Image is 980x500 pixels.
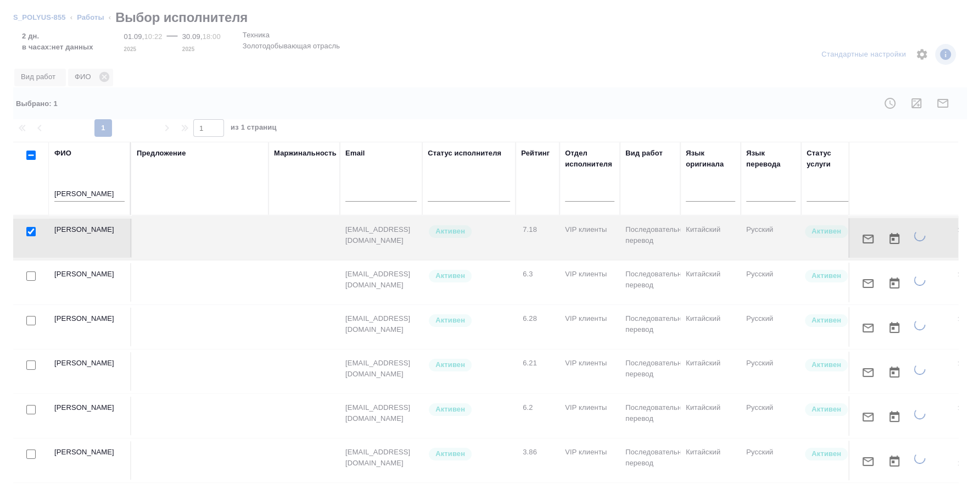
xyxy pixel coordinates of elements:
[49,441,131,480] td: [PERSON_NAME]
[855,448,881,475] button: Отправить предложение о работе
[26,360,36,370] input: Выбери исполнителей, чтобы отправить приглашение на работу
[428,148,501,159] div: Статус исполнителя
[26,449,36,459] input: Выбери исполнителей, чтобы отправить приглашение на работу
[137,148,186,159] div: Предложение
[49,219,131,257] td: [PERSON_NAME]
[855,359,881,386] button: Отправить предложение о работе
[855,270,881,297] button: Отправить предложение о работе
[855,315,881,341] button: Отправить предложение о работе
[26,316,36,325] input: Выбери исполнителей, чтобы отправить приглашение на работу
[49,308,131,346] td: [PERSON_NAME]
[345,148,365,159] div: Email
[565,148,614,170] div: Отдел исполнителя
[49,263,131,302] td: [PERSON_NAME]
[855,226,881,252] button: Отправить предложение о работе
[49,352,131,391] td: [PERSON_NAME]
[26,405,36,414] input: Выбери исполнителей, чтобы отправить приглашение на работу
[881,448,908,475] button: Открыть календарь загрузки
[521,148,550,159] div: Рейтинг
[49,397,131,435] td: [PERSON_NAME]
[881,315,908,341] button: Открыть календарь загрузки
[54,148,71,159] div: ФИО
[855,404,881,430] button: Отправить предложение о работе
[881,404,908,430] button: Открыть календарь загрузки
[807,148,856,170] div: Статус услуги
[26,271,36,281] input: Выбери исполнителей, чтобы отправить приглашение на работу
[881,270,908,297] button: Открыть календарь загрузки
[881,359,908,386] button: Открыть календарь загрузки
[686,148,735,170] div: Язык оригинала
[746,148,796,170] div: Язык перевода
[625,148,663,159] div: Вид работ
[274,148,337,159] div: Маржинальность
[881,226,908,252] button: Открыть календарь загрузки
